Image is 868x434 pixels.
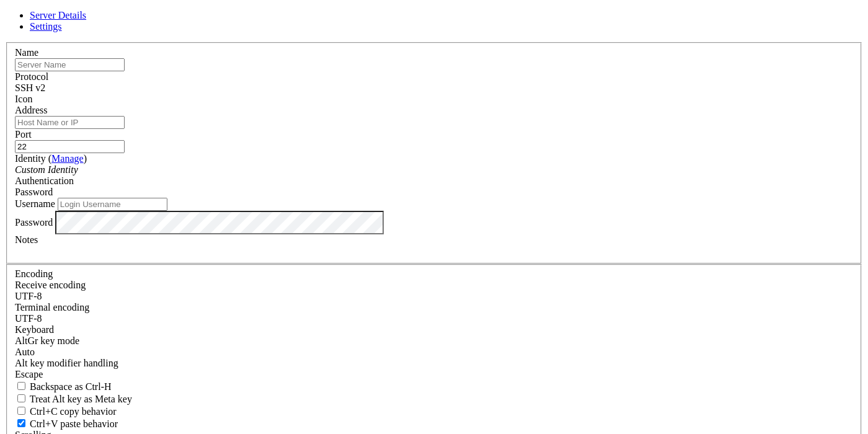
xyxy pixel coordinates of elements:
[15,381,112,392] label: If true, the backspace should send BS ('\x08', aka ^H). Otherwise the backspace key should send '...
[15,187,53,197] span: Password
[15,116,125,129] input: Host Name or IP
[30,21,62,32] a: Settings
[30,406,117,417] span: Ctrl+C copy behavior
[15,335,79,346] label: Set the expected encoding for data received from the host. If the encodings do not match, visual ...
[15,302,89,312] label: The default terminal encoding. ISO-2022 enables character map translations (like graphics maps). ...
[17,407,25,415] input: Ctrl+C copy behavior
[51,153,84,164] a: Manage
[15,153,87,164] label: Identity
[15,82,853,94] div: SSH v2
[15,187,853,198] div: Password
[15,268,53,279] label: Encoding
[15,175,74,186] label: Authentication
[15,324,54,335] label: Keyboard
[30,394,132,404] span: Treat Alt key as Meta key
[15,164,78,175] i: Custom Identity
[15,94,32,104] label: Icon
[15,105,47,115] label: Address
[15,291,853,302] div: UTF-8
[15,347,853,358] div: Auto
[58,198,167,211] input: Login Username
[15,234,38,245] label: Notes
[17,382,25,390] input: Backspace as Ctrl-H
[15,198,55,209] label: Username
[15,82,45,93] span: SSH v2
[15,216,53,227] label: Password
[15,164,853,175] div: Custom Identity
[15,313,42,324] span: UTF-8
[15,369,853,380] div: Escape
[15,313,853,324] div: UTF-8
[15,394,132,404] label: Whether the Alt key acts as a Meta key or as a distinct Alt key.
[15,280,86,290] label: Set the expected encoding for data received from the host. If the encodings do not match, visual ...
[30,418,118,429] span: Ctrl+V paste behavior
[30,10,86,20] a: Server Details
[15,358,118,368] label: Controls how the Alt key is handled. Escape: Send an ESC prefix. 8-Bit: Add 128 to the typed char...
[15,369,43,379] span: Escape
[15,418,118,429] label: Ctrl+V pastes if true, sends ^V to host if false. Ctrl+Shift+V sends ^V to host if true, pastes i...
[15,291,42,301] span: UTF-8
[15,129,32,139] label: Port
[15,347,35,357] span: Auto
[17,419,25,427] input: Ctrl+V paste behavior
[15,47,38,58] label: Name
[15,406,117,417] label: Ctrl-C copies if true, send ^C to host if false. Ctrl-Shift-C sends ^C to host if true, copies if...
[48,153,87,164] span: ( )
[15,140,125,153] input: Port Number
[17,394,25,402] input: Treat Alt key as Meta key
[30,381,112,392] span: Backspace as Ctrl-H
[15,71,48,82] label: Protocol
[15,58,125,71] input: Server Name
